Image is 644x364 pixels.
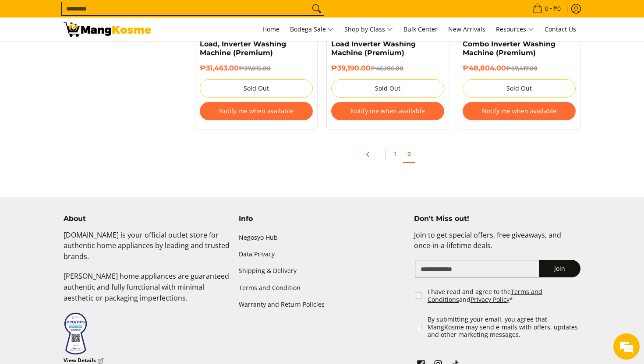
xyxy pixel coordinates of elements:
img: Data Privacy Seal [64,312,88,355]
span: Resources [496,24,534,35]
p: [PERSON_NAME] home appliances are guaranteed authentic and fully functional with minimal aestheti... [64,271,230,312]
button: Join [539,260,580,277]
h4: Info [239,214,405,223]
span: Contact Us [545,25,576,33]
a: Negosyo Hub [239,230,405,246]
h6: ₱48,804.00 [463,64,576,73]
h4: Don't Miss out! [414,214,580,223]
div: Chat with us now [46,49,147,60]
span: Bodega Sale [290,24,334,35]
button: Sold Out [200,79,313,98]
a: Home [258,17,284,41]
h4: About [64,214,230,223]
span: Home [262,25,280,33]
label: By submitting your email, you agree that MangKosme may send e-mails with offers, updates and othe... [428,315,581,339]
a: Condura 10.5 KG Front Load Inverter Washing Machine (Premium) [331,31,416,57]
textarea: Type your message and hit 'Enter' [4,239,167,269]
ul: Pagination [191,143,585,171]
a: Privacy Policy [471,295,510,304]
a: Bodega Sale [286,17,338,41]
a: Data Privacy [239,246,405,263]
a: New Arrivals [444,17,490,41]
span: • [530,4,563,14]
h6: ₱39,190.00 [331,64,444,73]
nav: Main Menu [160,17,580,41]
a: Condura 12 KG Front Load Combo Inverter Washing Machine (Premium) [463,31,557,57]
button: Notify me when available [331,102,444,120]
del: ₱37,015.00 [239,65,271,72]
div: Minimize live chat window [144,4,165,25]
a: Bulk Center [399,17,442,41]
img: Washing Machines l Mang Kosme: Home Appliances Warehouse Sale Partner | Page 2 [64,22,151,37]
span: 0 [544,6,550,12]
a: Resources [492,17,538,41]
a: Contact Us [540,17,580,41]
a: 2 [403,145,415,163]
h6: ₱31,463.00 [200,64,313,73]
button: Notify me when available [463,102,576,120]
button: Notify me when available [200,102,313,120]
del: ₱57,417.00 [506,65,538,72]
button: Sold Out [331,79,444,98]
button: Sold Out [463,79,576,98]
a: Condura 8.5 KG Front Load, Inverter Washing Machine (Premium) [200,31,286,57]
span: Shop by Class [344,24,393,35]
a: 1 [389,145,401,162]
span: ₱0 [552,6,562,12]
a: Shipping & Delivery [239,263,405,280]
a: Terms and Condition [239,280,405,296]
label: I have read and agree to the and * [428,288,581,303]
del: ₱46,106.00 [371,65,403,72]
button: Search [310,2,324,15]
span: We're online! [51,110,121,199]
span: New Arrivals [448,25,485,33]
p: Join to get special offers, free giveaways, and once-in-a-lifetime deals. [414,230,580,260]
p: [DOMAIN_NAME] is your official outlet store for authentic home appliances by leading and trusted ... [64,230,230,271]
a: Warranty and Return Policies [239,296,405,313]
a: Shop by Class [340,17,397,41]
a: Terms and Conditions [428,287,542,304]
span: Bulk Center [403,25,438,33]
span: · [401,150,403,158]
